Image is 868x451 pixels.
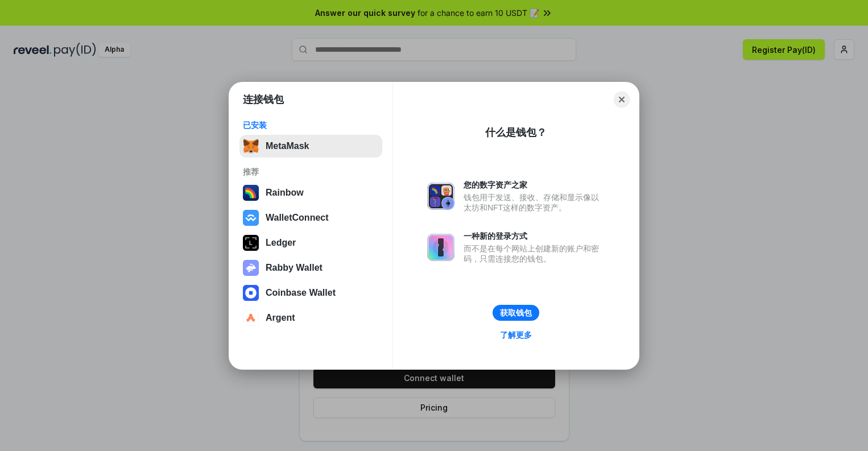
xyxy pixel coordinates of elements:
img: svg+xml,%3Csvg%20xmlns%3D%22http%3A%2F%2Fwww.w3.org%2F2000%2Fsvg%22%20fill%3D%22none%22%20viewBox... [243,260,259,276]
h1: 连接钱包 [243,93,284,106]
a: 了解更多 [493,328,539,342]
button: MetaMask [239,135,382,158]
div: Coinbase Wallet [266,288,336,298]
div: 获取钱包 [500,308,532,318]
div: 而不是在每个网站上创建新的账户和密码，只需连接您的钱包。 [464,243,605,264]
div: 您的数字资产之家 [464,180,605,190]
img: svg+xml,%3Csvg%20fill%3D%22none%22%20height%3D%2233%22%20viewBox%3D%220%200%2035%2033%22%20width%... [243,138,259,154]
div: 了解更多 [500,330,532,340]
div: 钱包用于发送、接收、存储和显示像以太坊和NFT这样的数字资产。 [464,192,605,213]
div: Rainbow [266,188,304,198]
div: 什么是钱包？ [485,126,547,139]
img: svg+xml,%3Csvg%20xmlns%3D%22http%3A%2F%2Fwww.w3.org%2F2000%2Fsvg%22%20fill%3D%22none%22%20viewBox... [427,234,454,261]
button: Ledger [239,231,382,254]
img: svg+xml,%3Csvg%20xmlns%3D%22http%3A%2F%2Fwww.w3.org%2F2000%2Fsvg%22%20fill%3D%22none%22%20viewBox... [427,183,454,210]
div: MetaMask [266,141,309,151]
div: 推荐 [243,167,379,177]
img: svg+xml,%3Csvg%20xmlns%3D%22http%3A%2F%2Fwww.w3.org%2F2000%2Fsvg%22%20width%3D%2228%22%20height%3... [243,235,259,251]
button: Rabby Wallet [239,256,382,279]
button: Argent [239,307,382,329]
div: Ledger [266,238,296,248]
div: Argent [266,313,295,323]
button: Coinbase Wallet [239,282,382,304]
div: Rabby Wallet [266,263,323,273]
img: svg+xml,%3Csvg%20width%3D%22120%22%20height%3D%22120%22%20viewBox%3D%220%200%20120%20120%22%20fil... [243,185,259,201]
button: Rainbow [239,181,382,204]
button: WalletConnect [239,206,382,229]
button: 获取钱包 [493,305,539,321]
div: 已安装 [243,120,379,130]
div: WalletConnect [266,213,329,223]
img: svg+xml,%3Csvg%20width%3D%2228%22%20height%3D%2228%22%20viewBox%3D%220%200%2028%2028%22%20fill%3D... [243,210,259,226]
div: 一种新的登录方式 [464,231,605,241]
button: Close [614,92,630,107]
img: svg+xml,%3Csvg%20width%3D%2228%22%20height%3D%2228%22%20viewBox%3D%220%200%2028%2028%22%20fill%3D... [243,310,259,326]
img: svg+xml,%3Csvg%20width%3D%2228%22%20height%3D%2228%22%20viewBox%3D%220%200%2028%2028%22%20fill%3D... [243,285,259,301]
